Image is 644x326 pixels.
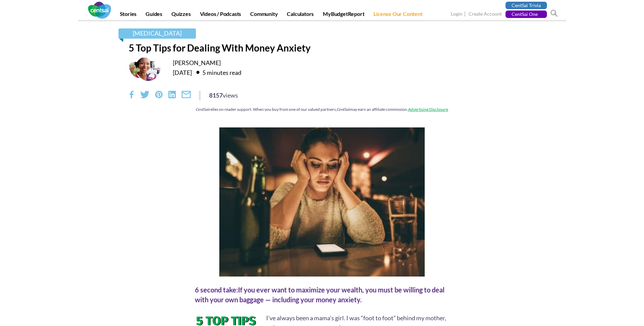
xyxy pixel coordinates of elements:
div: If you ever want to maximize your wealth, you must be willing to deal with your own baggage — inc... [195,285,449,304]
img: 5 Top Tips for Dealing With Money Anxiety [219,127,425,277]
span: | [463,10,467,18]
a: [PERSON_NAME] [173,59,221,66]
a: Create Account [468,11,502,18]
span: views [223,91,238,99]
a: Stories [116,11,141,20]
h1: 5 Top Tips for Dealing With Money Anxiety [129,42,516,54]
a: Community [246,11,282,20]
a: Calculators [283,11,318,20]
div: 8157 [209,91,238,100]
a: Videos / Podcasts [196,11,245,20]
div: 5 minutes read [193,67,241,78]
span: 6 second take: [195,286,238,294]
a: [MEDICAL_DATA] [118,28,196,39]
a: Quizzes [167,11,195,20]
a: Advertising Disclosure [408,107,448,112]
a: MyBudgetReport [319,11,368,20]
time: [DATE] [173,69,192,76]
a: CentSai Trivia [505,2,547,9]
div: relies on reader support. When you buy from one of our valued partners, may earn an affiliate com... [129,106,516,112]
em: CentSai [337,107,350,112]
a: CentSai One [505,11,547,18]
a: License Our Content [369,11,426,20]
a: Guides [142,11,166,20]
img: CentSai [88,2,111,19]
em: CentSai [196,107,209,112]
a: Login [451,11,462,18]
